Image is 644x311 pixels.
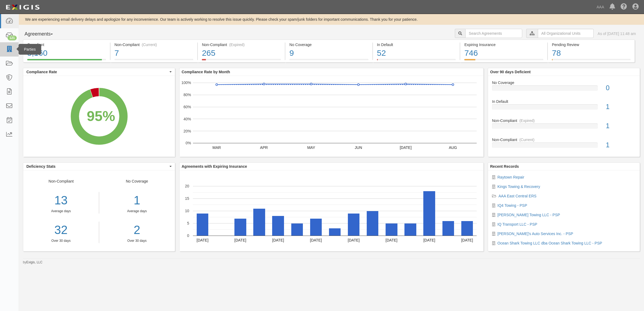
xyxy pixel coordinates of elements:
[185,209,189,213] text: 10
[552,42,631,47] div: Pending Review
[187,233,189,238] text: 0
[449,145,457,150] text: AUG
[181,81,191,85] text: 100%
[355,145,362,150] text: JUN
[519,137,534,142] div: (Current)
[115,42,193,47] div: Non-Compliant (Current)
[497,203,527,208] a: IQ4 Towing - PSP
[185,184,189,188] text: 20
[465,29,522,38] input: Search Agreements
[234,238,246,242] text: [DATE]
[185,196,189,201] text: 15
[548,59,635,63] a: Pending Review78
[26,164,168,169] span: Deficiency Stats
[23,68,175,76] button: Compliance Rate
[23,163,175,170] button: Deficiency Stats
[142,42,157,47] div: (Current)
[497,213,560,217] a: [PERSON_NAME] Towing LLC - PSP
[23,192,99,209] div: 13
[87,106,115,126] div: 95%
[373,59,460,63] a: In Default52
[183,129,191,133] text: 20%
[400,145,411,150] text: [DATE]
[27,47,106,59] div: 5,160
[461,238,473,242] text: [DATE]
[19,17,644,22] div: We are experiencing email delivery delays and apologize for any inconvenience. Our team is active...
[488,118,640,123] div: Non-Compliant
[386,238,397,242] text: [DATE]
[26,260,43,264] a: Exigis, LLC
[377,42,456,47] div: In Default
[497,232,573,236] a: [PERSON_NAME]'s Auto Services Inc. - PSP
[110,59,198,63] a: Non-Compliant(Current)7
[183,117,191,121] text: 40%
[23,260,43,265] small: by
[488,80,640,85] div: No Coverage
[310,238,322,242] text: [DATE]
[8,36,17,40] div: 121
[99,179,175,243] div: No Coverage
[423,238,435,242] text: [DATE]
[519,118,535,123] div: (Expired)
[272,238,284,242] text: [DATE]
[115,47,193,59] div: 7
[598,31,636,36] div: As of [DATE] 11:48 am
[285,59,372,63] a: No Coverage9
[183,105,191,109] text: 60%
[182,164,247,169] b: Agreements with Expiring Insurance
[103,222,171,239] a: 2
[602,140,640,150] div: 1
[289,47,368,59] div: 9
[186,141,191,145] text: 0%
[179,170,483,251] svg: A chart.
[492,99,636,118] a: In Default1
[488,137,640,142] div: Non-Compliant
[197,238,209,242] text: [DATE]
[497,222,537,226] a: IQ Transport LLC - PSP
[23,222,99,239] a: 32
[498,194,536,198] a: AAA East Central ERS
[23,239,99,243] div: Over 30 days
[464,47,543,59] div: 746
[497,184,540,189] a: Kings Towing & Recovery
[23,179,99,243] div: Non-Compliant
[602,121,640,131] div: 1
[187,221,189,225] text: 5
[4,2,41,12] img: logo-5460c22ac91f19d4615b14bd174203de0afe785f0fc80cf4dbbc73dc1793850b.png
[492,118,636,137] a: Non-Compliant(Expired)1
[348,238,360,242] text: [DATE]
[552,47,631,59] div: 78
[497,241,602,245] a: Ocean Shark Towing LLC dba Ocean Shark Towing LLC - PSP
[103,192,171,209] div: 1
[621,4,627,10] i: Help Center - Complianz
[490,70,531,74] b: Over 90 days Deficient
[179,76,483,157] svg: A chart.
[229,42,245,47] div: (Expired)
[103,239,171,243] div: Over 30 days
[260,145,268,150] text: APR
[307,145,315,150] text: MAY
[23,76,175,157] svg: A chart.
[23,209,99,214] div: Average days
[19,44,41,55] div: Parties
[492,80,636,99] a: No Coverage0
[198,59,285,63] a: Non-Compliant(Expired)265
[602,83,640,93] div: 0
[27,42,106,47] div: Compliant
[497,175,524,179] a: Raytown Repair
[23,29,63,40] button: Agreements
[460,59,547,63] a: Expiring Insurance746
[26,69,168,75] span: Compliance Rate
[202,42,281,47] div: Non-Compliant (Expired)
[594,2,607,12] a: AAA
[490,164,519,169] b: Recent Records
[488,99,640,104] div: In Default
[183,93,191,97] text: 80%
[213,145,221,150] text: MAR
[602,102,640,112] div: 1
